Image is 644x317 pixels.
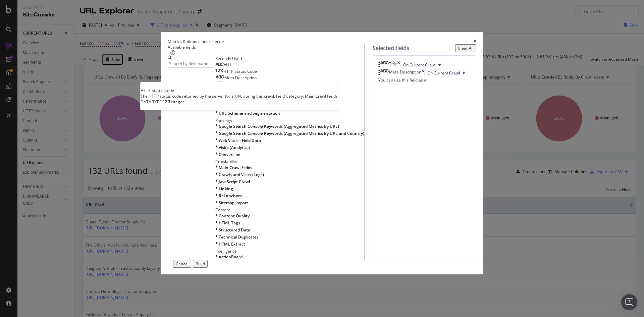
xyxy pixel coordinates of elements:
span: Google Search Console Keywords (Aggregated Metrics By URL and Country) [219,130,364,136]
div: modal [161,32,483,274]
span: Technical Duplicates [219,234,259,240]
span: Crawls and Visits (Logs) [219,172,264,177]
span: Rel Anchors [219,193,242,199]
span: JavaScript Crawl [219,179,250,184]
span: Conversion [219,152,240,157]
span: Content Quality [219,213,250,219]
span: Meta Description [224,75,257,81]
button: Cancel [173,260,191,268]
button: Build [193,260,208,268]
div: Clear All [458,45,474,51]
span: On Current Crawl [427,70,460,76]
div: Metrics & dimensions selector [168,39,224,44]
div: Meta Description [389,69,421,77]
button: On Current Crawl [424,69,468,77]
div: times [473,39,476,44]
span: HTML Extract [219,241,245,247]
span: Google Search Console Keywords (Aggregated Metrics By URL) [219,123,339,129]
button: Clear All [455,44,476,52]
span: Linking [219,186,233,192]
div: Content [215,207,364,213]
div: Open Intercom Messenger [621,294,637,310]
div: Recently Used [215,56,364,61]
span: Integer [171,99,184,105]
span: HTTP Status Code [223,68,257,74]
div: Meta DescriptiontimesOn Current Crawl [378,69,471,77]
div: Rankings [215,118,364,123]
div: TitletimesOn Current Crawl [378,61,471,69]
div: The HTTP status code returned by the server for a URL during this crawl. Field Category: Main Cra... [141,93,338,99]
input: Search by field name [168,60,215,67]
button: On Current Crawl [400,61,444,69]
div: Cancel [176,261,189,267]
div: Crawlability [215,159,364,164]
div: Build [196,261,205,267]
span: DATA TYPE: [141,99,163,105]
span: Main Crawl Fields [219,165,252,170]
div: HTTP Status Code [141,88,338,93]
span: Sitemap import [219,200,248,206]
div: Selected fields [373,44,409,52]
span: H1 [226,62,231,68]
span: HTML Tags [219,220,240,226]
div: Available fields [168,44,364,50]
span: ActionBoard [219,254,243,260]
span: On Current Crawl [403,62,436,68]
div: times [397,61,400,69]
span: Web Vitals - Field Data [219,138,261,143]
span: Visits (Analytics) [219,145,250,150]
span: Structured Data [219,227,250,233]
span: URL Scheme and Segmentation [219,110,280,116]
div: You can use this field as a [378,77,471,83]
div: times [421,69,424,77]
span: Title [224,81,232,87]
div: Intelligence [215,248,364,254]
div: Title [389,61,397,69]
